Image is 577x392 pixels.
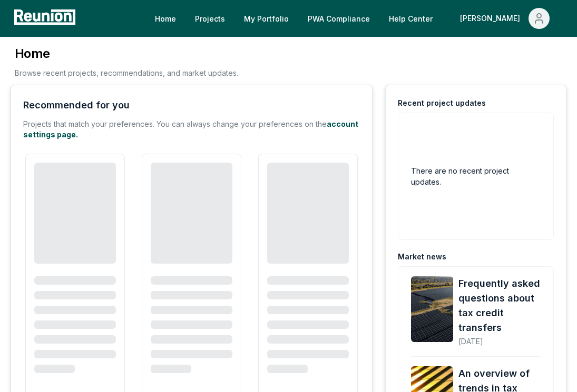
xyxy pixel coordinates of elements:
[187,8,233,29] a: Projects
[411,165,541,187] h2: There are no recent project updates.
[398,252,446,262] div: Market news
[15,45,238,62] h3: Home
[146,8,184,29] a: Home
[460,8,524,29] div: [PERSON_NAME]
[236,8,297,29] a: My Portfolio
[411,276,453,342] img: Frequently asked questions about tax credit transfers
[23,119,327,128] span: Projects that match your preferences. You can always change your preferences on the
[458,328,541,347] div: [DATE]
[299,8,378,29] a: PWA Compliance
[458,276,541,335] a: Frequently asked questions about tax credit transfers
[23,98,130,113] div: Recommended for you
[398,98,486,108] div: Recent project updates
[15,67,238,78] p: Browse recent projects, recommendations, and market updates.
[146,8,566,29] nav: Main
[452,8,558,29] button: [PERSON_NAME]
[380,8,441,29] a: Help Center
[411,276,453,347] a: Frequently asked questions about tax credit transfers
